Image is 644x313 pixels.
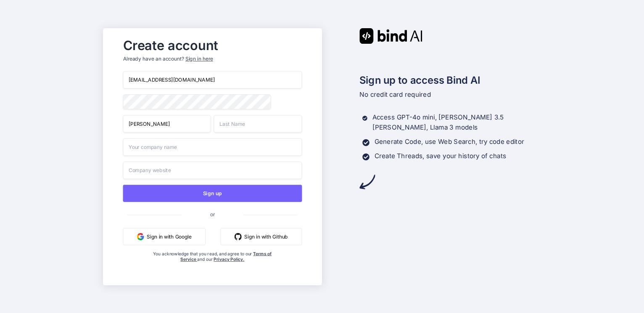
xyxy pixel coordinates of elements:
div: You acknowledge that you read, and agree to our and our [153,251,272,279]
h2: Sign up to access Bind AI [359,72,541,88]
input: Company website [123,161,302,179]
p: Generate Code, use Web Search, try code editor [375,137,524,147]
p: No credit card required [359,90,541,100]
input: First Name [123,115,211,133]
button: Sign in with Github [221,228,302,245]
button: Sign up [123,185,302,202]
img: google [137,233,144,240]
p: Access GPT-4o mini, [PERSON_NAME] 3.5 [PERSON_NAME], Llama 3 models [372,112,541,133]
p: Create Threads, save your history of chats [375,151,507,161]
h2: Create account [123,40,302,51]
p: Already have an account? [123,55,302,62]
a: Terms of Service [180,251,272,262]
img: Bind AI logo [359,28,422,44]
a: Privacy Policy. [214,256,245,262]
input: Email [123,71,302,89]
img: arrow [359,174,375,189]
img: github [235,233,242,240]
button: Sign in with Google [123,228,206,245]
div: Sign in here [185,55,213,62]
input: Your company name [123,138,302,156]
span: or [182,205,243,223]
input: Last Name [214,115,302,133]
